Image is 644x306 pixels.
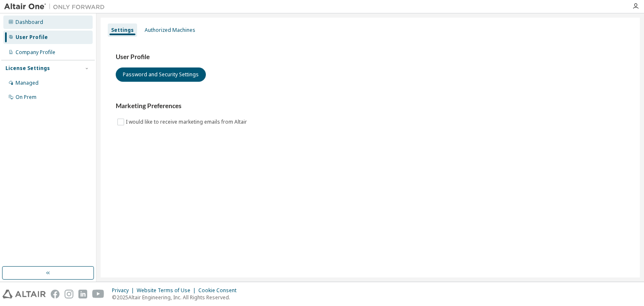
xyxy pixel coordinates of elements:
[112,294,241,301] p: © 2025 Altair Engineering, Inc. All Rights Reserved.
[3,290,46,298] img: altair_logo.svg
[51,290,60,298] img: facebook.svg
[16,49,55,56] div: Company Profile
[111,27,134,34] div: Settings
[16,80,39,86] div: Managed
[78,290,87,298] img: linkedin.svg
[16,94,36,101] div: On Prem
[4,3,109,11] img: Altair One
[116,53,625,61] h3: User Profile
[116,102,625,110] h3: Marketing Preferences
[112,287,137,294] div: Privacy
[198,287,241,294] div: Cookie Consent
[116,67,206,82] button: Password and Security Settings
[92,290,104,298] img: youtube.svg
[65,290,73,298] img: instagram.svg
[126,117,249,127] label: I would like to receive marketing emails from Altair
[145,27,195,34] div: Authorized Machines
[16,34,48,41] div: User Profile
[16,19,43,26] div: Dashboard
[5,65,50,72] div: License Settings
[137,287,198,294] div: Website Terms of Use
